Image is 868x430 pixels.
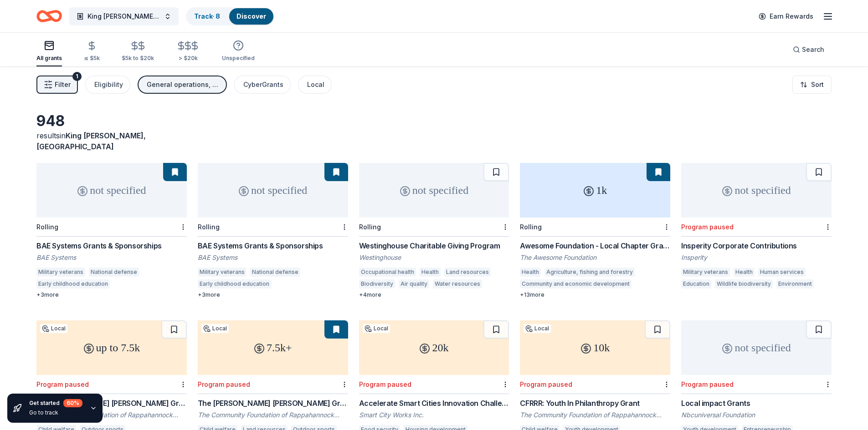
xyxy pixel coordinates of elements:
[222,55,255,62] div: Unspecified
[36,279,110,288] div: Early childhood education
[520,268,541,277] div: Health
[36,163,187,298] a: not specifiedRollingBAE Systems Grants & SponsorshipsBAE SystemsMilitary veteransNational defense...
[681,163,832,218] div: not specified
[681,380,734,388] div: Program paused
[250,268,300,277] div: National defense
[734,268,755,277] div: Health
[89,268,139,277] div: National defense
[198,291,348,298] div: + 3 more
[87,11,160,22] span: King [PERSON_NAME] Food and Nutrition Initiative
[681,320,832,375] div: not specified
[36,130,187,152] div: results
[234,76,291,94] button: CyberGrants
[359,380,411,388] div: Program paused
[198,253,348,262] div: BAE Systems
[359,253,509,262] div: Westinghouse
[198,163,348,218] div: not specified
[524,324,551,333] div: Local
[681,240,832,251] div: Insperity Corporate Contributions
[222,36,255,66] button: Unspecified
[359,268,416,277] div: Occupational health
[359,410,509,420] div: Smart City Works Inc.
[363,324,390,333] div: Local
[399,279,429,288] div: Air quality
[520,163,670,218] div: 1k
[786,40,832,59] button: Search
[198,410,348,420] div: The Community Foundation of Rappahannock River Region, Inc
[147,79,220,90] div: General operations, Projects & programming
[63,399,82,407] div: 60 %
[36,55,62,62] div: All grants
[520,279,632,288] div: Community and economic development
[186,7,274,25] button: Track· 8Discover
[715,279,773,288] div: Wildlife biodiversity
[681,410,832,420] div: Nbcuniversal Foundation
[792,76,832,94] button: Sort
[176,37,200,66] button: > $20k
[36,268,85,277] div: Military veterans
[544,268,635,277] div: Agriculture, fishing and forestry
[94,79,123,90] div: Eligibility
[758,268,806,277] div: Human services
[520,240,670,251] div: Awesome Foundation - Local Chapter Grants
[55,79,71,90] span: Filter
[802,44,824,55] span: Search
[520,380,572,388] div: Program paused
[198,380,250,388] div: Program paused
[520,223,542,231] div: Rolling
[520,320,670,375] div: 10k
[36,240,187,251] div: BAE Systems Grants & Sponsorships
[433,279,482,288] div: Water resources
[36,320,187,375] div: up to 7.5k
[359,223,381,231] div: Rolling
[198,163,348,298] a: not specifiedRollingBAE Systems Grants & SponsorshipsBAE SystemsMilitary veteransNational defense...
[198,279,271,288] div: Early childhood education
[681,279,711,288] div: Education
[122,55,154,62] div: $5k to $20k
[520,410,670,420] div: The Community Foundation of Rappahannock River Region, Inc
[359,291,509,298] div: + 4 more
[198,223,220,231] div: Rolling
[236,12,266,20] a: Discover
[520,291,670,298] div: + 13 more
[36,291,187,298] div: + 3 more
[198,320,348,375] div: 7.5k+
[85,76,130,94] button: Eligibility
[72,72,82,81] div: 1
[307,79,324,90] div: Local
[36,112,187,130] div: 948
[753,8,819,25] a: Earn Rewards
[520,398,670,409] div: CFRRR: Youth In Philanthropy Grant
[444,268,491,277] div: Land resources
[122,37,154,66] button: $5k to $20k
[198,398,348,409] div: The [PERSON_NAME] [PERSON_NAME] Green, Jr. Fund- Requests over $7,500
[29,409,82,416] div: Go to track
[198,240,348,251] div: BAE Systems Grants & Sponsorships
[36,36,62,66] button: All grants
[298,76,332,94] button: Local
[138,76,227,94] button: General operations, Projects & programming
[359,163,509,298] a: not specifiedRollingWestinghouse Charitable Giving ProgramWestinghouseOccupational healthHealthLa...
[520,253,670,262] div: The Awesome Foundation
[29,399,82,407] div: Get started
[36,131,146,151] span: King [PERSON_NAME], [GEOGRAPHIC_DATA]
[36,131,146,151] span: in
[198,268,247,277] div: Military veterans
[243,79,283,90] div: CyberGrants
[194,12,220,20] a: Track· 8
[776,279,814,288] div: Environment
[681,398,832,409] div: Local impact Grants
[520,163,670,298] a: 1kRollingAwesome Foundation - Local Chapter GrantsThe Awesome FoundationHealthAgriculture, fishin...
[84,37,100,66] button: ≤ $5k
[201,324,229,333] div: Local
[359,240,509,251] div: Westinghouse Charitable Giving Program
[359,398,509,409] div: Accelerate Smart Cities Innovation Challenge
[40,324,67,333] div: Local
[84,55,100,62] div: ≤ $5k
[681,253,832,262] div: Insperity
[420,268,441,277] div: Health
[36,223,58,231] div: Rolling
[681,268,730,277] div: Military veterans
[69,7,179,25] button: King [PERSON_NAME] Food and Nutrition Initiative
[36,253,187,262] div: BAE Systems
